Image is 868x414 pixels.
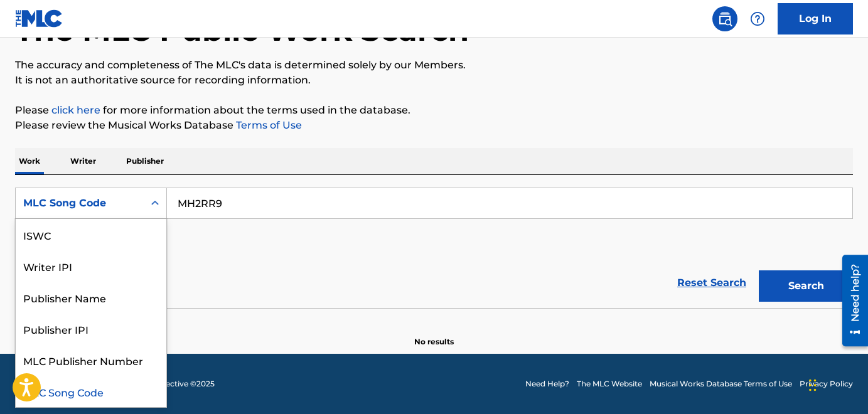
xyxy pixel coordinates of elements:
[23,196,136,211] div: MLC Song Code
[51,104,100,116] a: click here
[16,282,166,313] div: Publisher Name
[67,148,100,174] p: Writer
[233,119,302,131] a: Terms of Use
[671,269,753,297] a: Reset Search
[800,378,853,390] a: Privacy Policy
[745,6,770,31] div: Help
[525,378,569,390] a: Need Help?
[16,219,166,250] div: ISWC
[833,250,868,351] iframe: Resource Center
[16,250,166,282] div: Writer IPI
[15,9,63,28] img: MLC Logo
[122,148,168,174] p: Publisher
[15,103,853,118] p: Please for more information about the terms used in the database.
[414,321,454,348] p: No results
[15,118,853,133] p: Please review the Musical Works Database
[15,188,853,308] form: Search Form
[15,58,853,73] p: The accuracy and completeness of The MLC's data is determined solely by our Members.
[809,366,817,404] div: Drag
[805,354,868,414] iframe: Chat Widget
[15,73,853,88] p: It is not an authoritative source for recording information.
[16,344,166,376] div: MLC Publisher Number
[778,3,853,34] a: Log In
[759,270,853,302] button: Search
[15,148,44,174] p: Work
[16,376,166,407] div: MLC Song Code
[717,11,732,26] img: search
[16,313,166,344] div: Publisher IPI
[712,6,737,31] a: Public Search
[750,11,765,26] img: help
[577,378,642,390] a: The MLC Website
[650,378,792,390] a: Musical Works Database Terms of Use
